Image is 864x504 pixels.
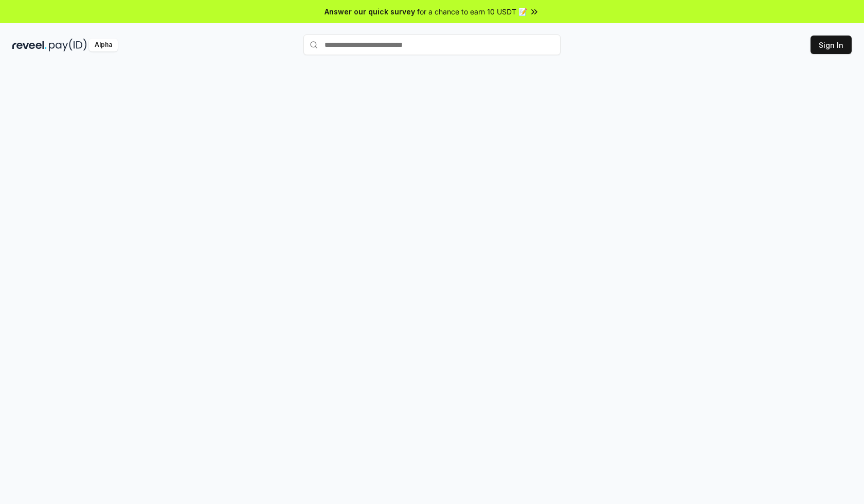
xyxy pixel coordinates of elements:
[811,36,852,54] button: Sign In
[89,39,118,51] div: Alpha
[12,39,47,51] img: reveel_dark
[417,6,527,17] span: for a chance to earn 10 USDT 📝
[49,39,87,51] img: pay_id
[325,6,415,17] span: Answer our quick survey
